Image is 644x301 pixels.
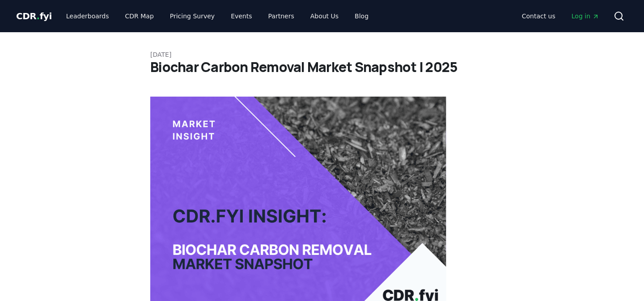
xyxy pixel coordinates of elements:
a: Log in [564,8,606,24]
span: CDR fyi [16,11,52,21]
span: . [37,11,40,21]
a: Contact us [515,8,563,24]
a: CDR Map [118,8,161,24]
nav: Main [59,8,376,24]
a: About Us [303,8,346,24]
a: Leaderboards [59,8,116,24]
a: Pricing Survey [163,8,222,24]
a: Blog [347,8,376,24]
a: Events [224,8,259,24]
span: Log in [572,12,599,21]
p: [DATE] [150,50,494,59]
a: CDR.fyi [16,10,52,22]
h1: Biochar Carbon Removal Market Snapshot | 2025 [150,59,494,75]
a: Partners [261,8,301,24]
nav: Main [515,8,606,24]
